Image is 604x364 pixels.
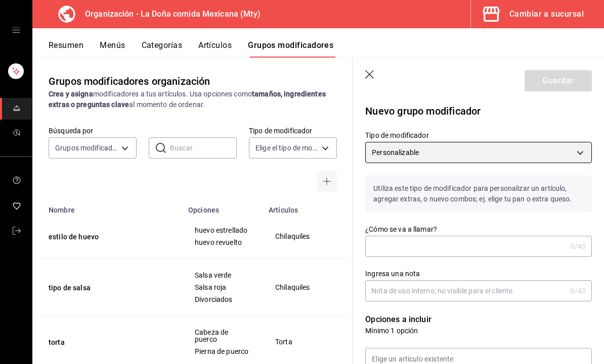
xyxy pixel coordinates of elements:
[365,281,566,301] input: Nota de uso interno, no visible para el cliente
[509,7,584,21] div: Cambiar a sucursal
[100,40,125,58] button: Menús
[49,127,137,134] label: Búsqueda por
[170,138,237,158] input: Buscar
[195,329,250,343] span: Cabeza de puerco
[49,232,170,242] button: estilo de huevo
[49,337,170,347] button: torta
[365,326,592,336] p: Mínimo 1 opción
[49,74,210,89] div: Grupos modificadores organización
[198,40,232,58] button: Artículos
[275,233,345,240] span: Chilaquiles
[570,286,586,296] div: 0 /40
[365,175,592,213] p: Utiliza este tipo de modificador para personalizar un artículo, agregar extras, o nuevo combos; e...
[55,143,118,153] span: Grupos modificadores
[195,296,250,303] span: Divorciados
[365,103,592,119] p: Nuevo grupo modificador
[77,8,261,20] h3: Organización - La Doña comida Mexicana (Mty)
[195,239,250,246] span: huevo revuelto
[275,284,345,291] span: Chilaquiles
[365,226,592,233] label: ¿Cómo se va a llamar?
[249,127,337,134] label: Tipo de modificador
[365,314,592,326] p: Opciones a incluir
[365,132,592,139] label: Tipo de modificador
[365,270,592,277] label: Ingresa una nota
[12,26,20,34] button: open drawer
[248,40,333,58] button: Grupos modificadores
[182,200,263,214] th: Opciones
[195,348,250,355] span: Pierna de puerco
[255,143,318,153] span: Elige el tipo de modificador
[195,284,250,291] span: Salsa roja
[195,272,250,279] span: Salsa verde
[49,40,83,58] button: Resumen
[142,40,183,58] button: Categorías
[570,241,586,251] div: 0 /40
[49,89,337,110] div: modificadores a tus artículos. Usa opciones como al momento de ordenar.
[49,90,326,109] strong: tamaños, ingredientes extras o preguntas clave
[263,200,358,214] th: Artículos
[195,227,250,234] span: huevo estrellado
[49,283,170,293] button: tipo de salsa
[372,147,419,158] span: Personalizable
[49,90,93,98] strong: Crea y asigna
[32,200,182,214] th: Nombre
[275,338,345,345] span: Torta
[49,40,604,58] div: navigation tabs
